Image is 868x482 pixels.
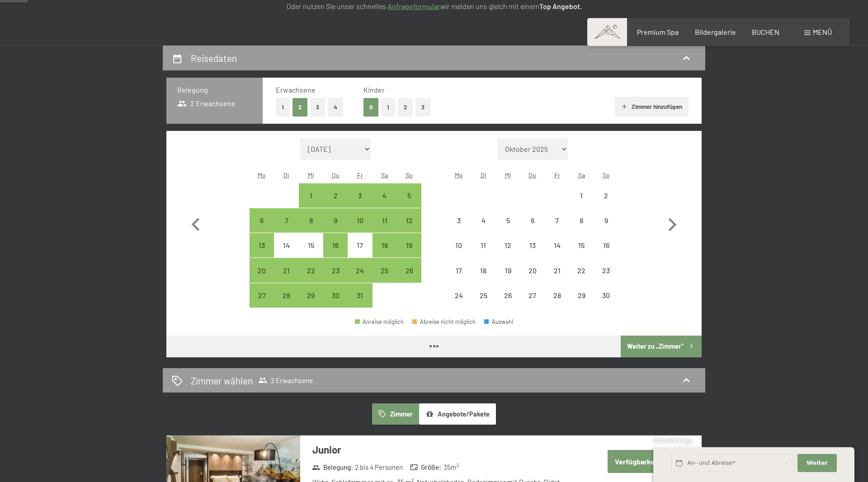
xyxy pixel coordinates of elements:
[545,258,569,282] div: Fri Nov 21 2025
[545,283,569,308] div: Fri Nov 28 2025
[183,138,209,308] button: Vorheriger Monat
[355,319,404,325] div: Anreise möglich
[448,217,470,239] div: 3
[381,171,388,179] abbr: Samstag
[495,258,520,282] div: Wed Nov 19 2025
[324,242,347,264] div: 16
[595,192,618,215] div: 2
[250,292,273,314] div: 27
[496,217,519,239] div: 5
[471,208,495,233] div: Tue Nov 04 2025
[569,283,594,308] div: Anreise nicht möglich
[471,233,495,257] div: Anreise nicht möglich
[455,171,463,179] abbr: Montag
[250,258,274,282] div: Mon Oct 20 2025
[250,233,274,257] div: Anreise möglich
[570,292,593,314] div: 29
[520,208,545,233] div: Thu Nov 06 2025
[397,233,421,257] div: Anreise möglich
[323,233,348,257] div: Anreise möglich
[250,242,273,264] div: 13
[250,283,274,308] div: Mon Oct 27 2025
[443,463,459,472] span: 35 m²
[546,292,568,314] div: 28
[299,258,323,282] div: Anreise möglich
[594,208,618,233] div: Sun Nov 09 2025
[397,258,421,282] div: Anreise möglich
[495,208,520,233] div: Wed Nov 05 2025
[621,336,702,357] button: Weiter zu „Zimmer“
[448,267,470,290] div: 17
[615,97,689,117] button: Zimmer hinzufügen
[569,258,594,282] div: Anreise nicht möglich
[397,258,421,282] div: Sun Oct 26 2025
[372,403,419,424] button: Zimmer
[250,208,274,233] div: Mon Oct 06 2025
[274,283,298,308] div: Tue Oct 28 2025
[363,98,378,117] button: 0
[545,233,569,257] div: Anreise nicht möglich
[349,292,371,314] div: 31
[495,258,520,282] div: Anreise nicht möglich
[505,171,511,179] abbr: Mittwoch
[570,192,593,215] div: 1
[569,233,594,257] div: Anreise nicht möglich
[419,403,496,424] button: Angebote/Pakete
[275,292,297,314] div: 28
[594,208,618,233] div: Anreise nicht möglich
[569,233,594,257] div: Sat Nov 15 2025
[594,233,618,257] div: Anreise nicht möglich
[447,258,471,282] div: Anreise nicht möglich
[349,217,371,239] div: 10
[191,52,237,64] h2: Reisedaten
[276,98,290,117] button: 1
[521,292,544,314] div: 27
[528,171,536,179] abbr: Donnerstag
[397,208,421,233] div: Sun Oct 12 2025
[283,171,289,179] abbr: Dienstag
[292,98,307,117] button: 2
[300,292,322,314] div: 29
[496,242,519,264] div: 12
[363,85,385,94] span: Kinder
[495,208,520,233] div: Anreise nicht möglich
[594,183,618,208] div: Sun Nov 02 2025
[472,267,495,290] div: 18
[471,208,495,233] div: Anreise nicht möglich
[448,242,470,264] div: 10
[349,242,371,264] div: 17
[415,98,430,117] button: 3
[807,459,828,467] span: Weiter
[569,258,594,282] div: Sat Nov 22 2025
[546,217,568,239] div: 7
[520,258,545,282] div: Thu Nov 20 2025
[299,208,323,233] div: Wed Oct 08 2025
[397,183,421,208] div: Sun Oct 05 2025
[595,217,618,239] div: 9
[520,283,545,308] div: Thu Nov 27 2025
[495,283,520,308] div: Wed Nov 26 2025
[495,233,520,257] div: Wed Nov 12 2025
[373,258,397,282] div: Sat Oct 25 2025
[312,463,353,472] strong: Belegung :
[397,208,421,233] div: Anreise möglich
[299,233,323,257] div: Wed Oct 15 2025
[323,283,348,308] div: Thu Oct 30 2025
[447,233,471,257] div: Mon Nov 10 2025
[472,242,495,264] div: 11
[410,463,442,472] strong: Größe :
[637,28,679,36] a: Premium Spa
[595,267,618,290] div: 23
[594,258,618,282] div: Anreise nicht möglich
[521,267,544,290] div: 20
[545,208,569,233] div: Anreise nicht möglich
[323,208,348,233] div: Anreise möglich
[496,267,519,290] div: 19
[520,208,545,233] div: Anreise nicht möglich
[397,183,421,208] div: Anreise möglich
[545,258,569,282] div: Anreise nicht möglich
[323,233,348,257] div: Thu Oct 16 2025
[447,283,471,308] div: Anreise nicht möglich
[752,28,779,36] span: BUCHEN
[472,217,495,239] div: 4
